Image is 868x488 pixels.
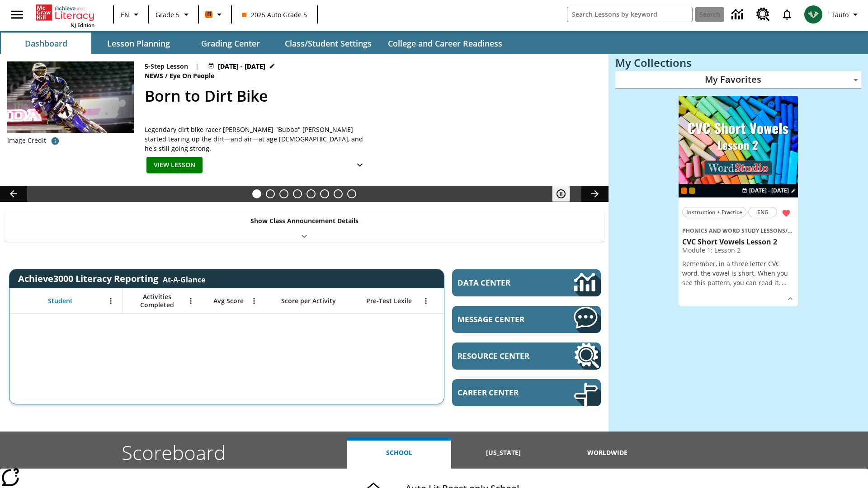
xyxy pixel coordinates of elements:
img: Motocross racer James Stewart flies through the air on his dirt bike. [7,61,134,133]
h3: My Collections [615,56,861,69]
span: Student [48,297,73,305]
button: Lesson carousel, Next [581,186,609,202]
span: Topic: Phonics and Word Study Lessons/CVC Short Vowels [682,225,794,235]
button: Aug 27 - Aug 27 Choose Dates [740,187,798,195]
button: Pause [552,186,570,202]
button: Credit: Rick Scuteri/AP Images [46,133,64,149]
button: Aug 26 - Aug 26 Choose Dates [206,61,277,71]
div: Home [36,3,94,28]
p: Show Class Announcement Details [250,216,359,225]
button: Slide 2 Cars of the Future? [266,189,275,198]
button: Show Details [783,292,797,305]
button: Show Details [351,157,369,174]
button: Dashboard [1,33,91,54]
button: ENG [748,207,777,217]
button: Slide 8 Sleepless in the Animal Kingdom [347,189,356,198]
span: Data Center [458,277,543,288]
span: CVC Short Vowels [788,227,835,235]
button: College and Career Readiness [381,33,509,54]
button: Grade: Grade 5, Select a grade [152,6,195,23]
button: Open Menu [247,294,261,308]
div: Pause [552,186,579,202]
span: / [165,71,168,80]
div: lesson details [679,96,798,307]
span: Grade 5 [156,10,179,19]
div: Legendary dirt bike racer [PERSON_NAME] "Bubba" [PERSON_NAME] started tearing up the dirt—and air... [145,125,371,153]
span: Pre-Test Lexile [366,297,412,305]
input: search field [567,7,692,22]
span: | [195,61,199,71]
p: Remember, in a three letter CVC word, the vowel is short. When you see this pattern, you can read... [682,259,794,287]
span: EN [121,10,129,19]
span: Instruction + Practice [686,207,742,217]
button: Slide 5 Pre-release lesson [307,189,316,198]
p: Image Credit [7,136,46,145]
button: Open Menu [184,294,198,308]
a: Resource Center, Will open in new tab [452,343,601,370]
span: Activities Completed [127,293,187,309]
div: My Favorites [615,71,861,89]
button: Class/Student Settings [278,33,379,54]
button: Grading Center [185,33,276,54]
span: Message Center [458,314,547,324]
span: Score per Activity [281,297,336,305]
span: Achieve3000 Literacy Reporting [18,272,205,285]
span: Avg Score [213,297,244,305]
span: Phonics and Word Study Lessons [682,227,785,235]
button: Slide 7 Making a Difference for the Planet [334,189,343,198]
button: Remove from Favorites [778,205,794,221]
a: Home [36,4,94,22]
button: Profile/Settings [828,6,864,23]
span: 2025 Auto Grade 5 [242,10,307,19]
span: [DATE] - [DATE] [749,187,789,195]
span: ENG [757,207,769,217]
span: Eye On People [170,71,216,81]
span: [DATE] - [DATE] [218,61,265,71]
button: Slide 4 One Idea, Lots of Hard Work [293,189,302,198]
a: Message Center [452,306,601,333]
a: Notifications [775,3,799,26]
span: Career Center [458,387,547,398]
button: Open side menu [4,1,30,28]
button: Worldwide [556,437,660,469]
button: Select a new avatar [799,3,828,26]
span: News [145,71,165,81]
span: / [785,226,793,235]
a: Data Center [726,2,751,27]
a: Data Center [452,269,601,296]
span: B [207,9,211,20]
a: Resource Center, Will open in new tab [751,2,775,27]
a: Career Center [452,379,601,406]
div: New 2025 class [689,188,695,194]
button: [US_STATE] [451,437,555,469]
button: Open Menu [104,294,118,308]
img: avatar image [804,5,822,23]
button: Boost Class color is orange. Change class color [202,6,228,23]
div: At-A-Glance [163,273,205,285]
button: View Lesson [146,157,203,174]
h2: Born to Dirt Bike [145,84,598,108]
button: Slide 1 Born to Dirt Bike [252,189,261,198]
h3: CVC Short Vowels Lesson 2 [682,237,794,247]
button: School [347,437,451,469]
span: Legendary dirt bike racer James "Bubba" Stewart started tearing up the dirt—and air—at age 4, and... [145,125,371,153]
button: Language: EN, Select a language [117,6,146,23]
button: Slide 6 Career Lesson [320,189,329,198]
span: … [782,278,787,287]
button: Instruction + Practice [682,207,746,217]
p: 5-Step Lesson [145,61,188,71]
button: Slide 3 What's the Big Idea? [279,189,288,198]
button: Open Menu [419,294,433,308]
div: Show Class Announcement Details [5,211,604,242]
span: Tauto [831,10,849,19]
span: Resource Center [458,351,547,361]
div: Current Class [681,188,687,194]
button: Lesson Planning [93,33,184,54]
span: NJ Edition [71,22,94,28]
